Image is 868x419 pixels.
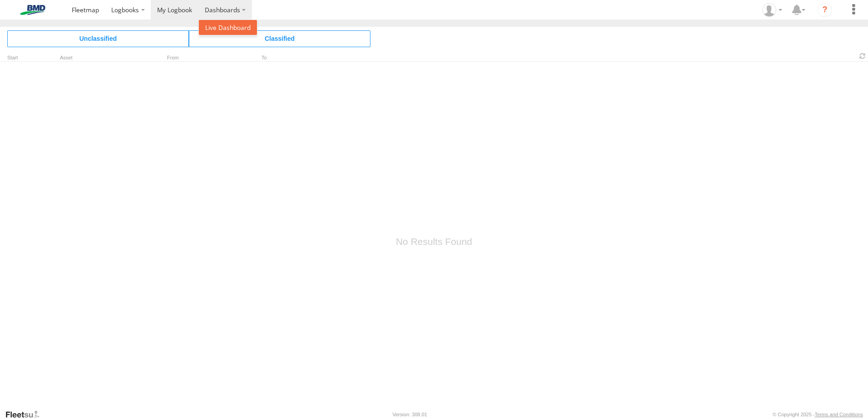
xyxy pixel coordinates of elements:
[773,412,863,417] div: © Copyright 2025 -
[759,3,785,17] div: Kevin Ryan
[857,52,868,60] span: Refresh
[393,412,427,417] div: Version: 308.01
[5,410,47,419] a: Visit our Website
[7,56,35,60] div: Click to Sort
[189,30,370,47] span: Click to view Classified Trips
[154,56,245,60] div: From
[7,30,189,47] span: Click to view Unclassified Trips
[815,412,863,417] a: Terms and Conditions
[249,56,340,60] div: To
[9,5,56,15] img: bmd-logo.svg
[818,3,832,17] i: ?
[60,56,151,60] div: Asset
